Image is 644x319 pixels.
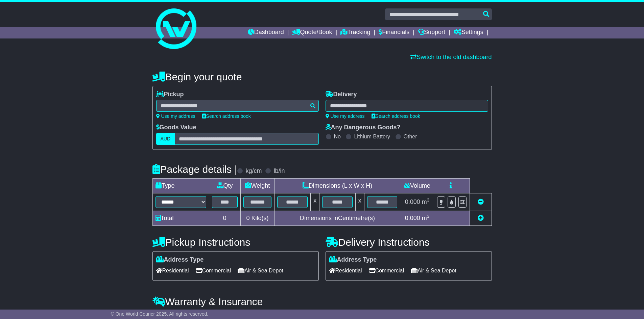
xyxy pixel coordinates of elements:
[329,256,377,264] label: Address Type
[275,179,400,193] td: Dimensions (L x W x H)
[340,27,370,38] a: Tracking
[209,211,240,226] td: 0
[273,167,285,175] label: lb/in
[156,100,319,112] typeahead: Please provide city
[275,211,400,226] td: Dimensions in Centimetre(s)
[292,27,332,38] a: Quote/Book
[478,215,484,221] a: Add new item
[329,265,362,276] span: Residential
[248,27,284,38] a: Dashboard
[196,265,231,276] span: Commercial
[400,179,434,193] td: Volume
[369,265,404,276] span: Commercial
[427,197,430,203] sup: 3
[405,198,420,205] span: 0.000
[156,265,189,276] span: Residential
[411,265,456,276] span: Air & Sea Depot
[245,167,262,175] label: kg/cm
[478,198,484,205] a: Remove this item
[326,237,492,248] h4: Delivery Instructions
[404,133,417,140] label: Other
[410,54,492,60] a: Switch to the old dashboard
[202,113,251,119] a: Search address book
[246,215,249,221] span: 0
[152,296,492,307] h4: Warranty & Insurance
[152,237,319,248] h4: Pickup Instructions
[152,71,492,82] h4: Begin your quote
[156,133,175,145] label: AUD
[311,193,319,211] td: x
[326,91,357,98] label: Delivery
[326,124,401,131] label: Any Dangerous Goods?
[326,113,365,119] a: Use my address
[156,91,184,98] label: Pickup
[422,215,430,221] span: m
[422,198,430,205] span: m
[152,164,237,175] h4: Package details |
[152,211,209,226] td: Total
[156,124,196,131] label: Goods Value
[209,179,240,193] td: Qty
[372,113,420,119] a: Search address book
[454,27,483,38] a: Settings
[354,133,390,140] label: Lithium Battery
[152,179,209,193] td: Type
[334,133,341,140] label: No
[156,113,195,119] a: Use my address
[418,27,445,38] a: Support
[240,179,275,193] td: Weight
[355,193,364,211] td: x
[427,214,430,219] sup: 3
[156,256,204,264] label: Address Type
[405,215,420,221] span: 0.000
[111,311,209,317] span: © One World Courier 2025. All rights reserved.
[238,265,283,276] span: Air & Sea Depot
[240,211,275,226] td: Kilo(s)
[379,27,409,38] a: Financials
